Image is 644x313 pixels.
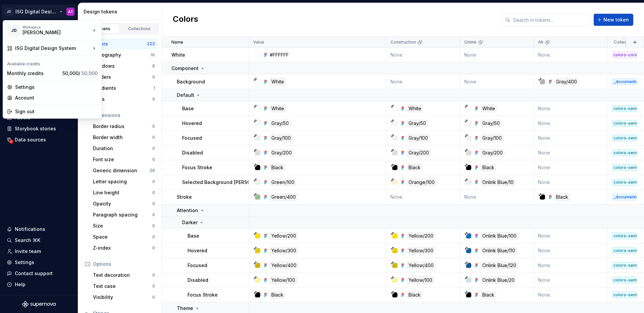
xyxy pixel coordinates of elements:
[22,25,91,29] div: Workspace
[15,95,98,101] div: Account
[62,70,98,76] span: 50,000 /
[22,29,79,36] div: [PERSON_NAME]
[82,70,98,76] span: 50,000
[4,57,100,68] div: Available credits
[15,108,98,115] div: Sign out
[15,45,91,52] div: ISG Digital Design System
[7,70,60,77] div: Monthly credits
[8,24,20,37] div: JD
[15,84,98,90] div: Settings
